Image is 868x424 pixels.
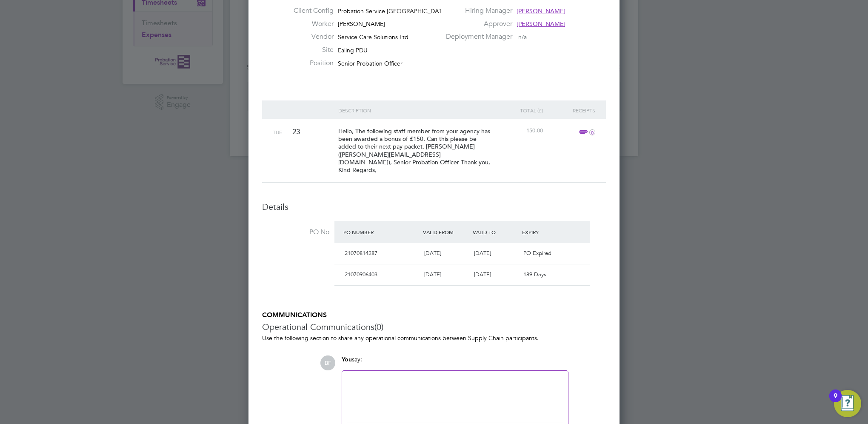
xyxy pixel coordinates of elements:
label: Client Config [287,6,334,15]
label: Position [287,59,334,68]
button: Open Resource Center, 9 new notifications [834,390,861,417]
span: [PERSON_NAME] [517,20,565,28]
div: Receipts [545,100,597,120]
label: Hiring Manager [441,6,512,15]
span: 150.00 [526,127,543,134]
label: PO No [262,228,329,237]
span: BF [320,355,335,370]
span: Tue [273,129,282,135]
h5: COMMUNICATIONS [262,311,606,320]
span: (0) [374,321,383,332]
label: Vendor [287,32,334,41]
span: Ealing PDU [338,46,368,54]
span: n/a [518,33,527,41]
h3: Details [262,201,606,212]
div: say: [342,355,568,370]
span: [DATE] [424,271,441,278]
label: Approver [441,20,512,29]
span: 23 [292,127,300,136]
span: Service Care Solutions Ltd [338,33,408,41]
div: Valid From [421,224,471,240]
span: [DATE] [474,249,491,257]
span: [DATE] [474,271,491,278]
p: Use the following section to share any operational communications between Supply Chain participants. [262,334,606,342]
span: [PERSON_NAME] [338,20,385,28]
span: You [342,356,352,363]
span: Probation Service [GEOGRAPHIC_DATA] [338,7,448,15]
label: Worker [287,20,334,29]
span: [PERSON_NAME] [517,7,565,15]
h3: Operational Communications [262,321,606,332]
div: Expiry [520,224,570,240]
i: 0 [589,129,595,135]
div: Total (£) [493,100,545,120]
span: 21070906403 [345,271,377,278]
div: PO Number [341,224,421,240]
div: 9 [834,396,837,407]
span: 21070814287 [345,249,377,257]
div: Valid To [471,224,520,240]
label: Deployment Manager [441,32,512,41]
span: PO Expired [523,249,551,257]
div: Description [336,100,493,120]
span: 189 Days [523,271,546,278]
span: [DATE] [424,249,441,257]
span: Senior Probation Officer [338,60,403,67]
label: Site [287,46,334,54]
span: Hello, The following staff member from your agency has been awarded a bonus of £150. Can this ple... [338,127,490,174]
